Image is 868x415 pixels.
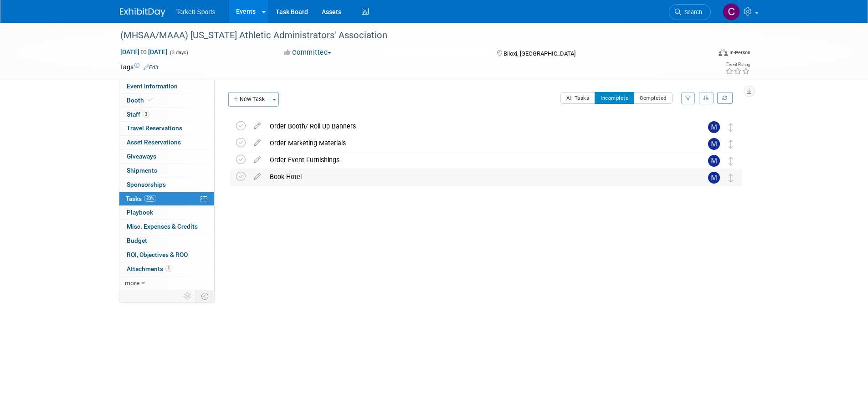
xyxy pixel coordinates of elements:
[265,135,690,151] div: Order Marketing Materials
[119,178,214,192] a: Sponsorships
[265,169,690,184] div: Book Hotel
[127,181,166,188] span: Sponsorships
[729,123,733,132] i: Move task
[127,82,178,90] span: Event Information
[165,265,172,272] span: 1
[125,279,139,287] span: more
[723,3,740,20] img: Cale Hayes
[148,97,153,102] i: Booth reservation complete
[176,8,216,15] span: Tarkett Sports
[708,121,720,133] img: Mathieu Martel
[669,4,711,20] a: Search
[634,92,673,104] button: Completed
[729,140,733,149] i: Move task
[119,262,214,276] a: Attachments1
[119,234,214,248] a: Budget
[127,237,147,244] span: Budget
[281,48,335,57] button: Committed
[119,150,214,164] a: Giveaways
[249,122,265,130] a: edit
[119,220,214,234] a: Misc. Expenses & Credits
[127,97,154,104] span: Booth
[139,48,148,56] span: to
[195,290,214,302] td: Toggle Event Tabs
[119,164,214,178] a: Shipments
[127,265,172,272] span: Attachments
[127,167,157,174] span: Shipments
[120,62,159,72] td: Tags
[228,92,270,107] button: New Task
[729,49,750,56] div: In-Person
[708,172,720,184] img: Mathieu Martel
[169,50,188,56] span: (3 days)
[180,290,196,302] td: Personalize Event Tab Strip
[119,136,214,149] a: Asset Reservations
[127,124,182,132] span: Travel Reservations
[717,92,733,104] a: Refresh
[127,138,181,146] span: Asset Reservations
[120,48,168,56] span: [DATE] [DATE]
[127,209,153,216] span: Playbook
[143,111,149,118] span: 3
[119,248,214,262] a: ROI, Objectives & ROO
[249,139,265,147] a: edit
[119,277,214,290] a: more
[117,27,697,44] div: (MHSAA/MAAA) [US_STATE] Athletic Administrators' Association
[265,118,690,134] div: Order Booth/ Roll Up Banners
[560,92,596,104] button: All Tasks
[119,192,214,206] a: Tasks20%
[657,47,751,61] div: Event Format
[127,111,149,118] span: Staff
[708,138,720,150] img: Mathieu Martel
[729,157,733,165] i: Move task
[127,223,198,230] span: Misc. Expenses & Credits
[708,155,720,167] img: Mathieu Martel
[120,8,165,17] img: ExhibitDay
[681,9,702,15] span: Search
[144,64,159,71] a: Edit
[127,251,188,258] span: ROI, Objectives & ROO
[119,206,214,220] a: Playbook
[503,50,575,57] span: Biloxi, [GEOGRAPHIC_DATA]
[119,80,214,93] a: Event Information
[725,62,750,67] div: Event Rating
[249,156,265,164] a: edit
[719,49,728,56] img: Format-Inperson.png
[595,92,634,104] button: Incomplete
[126,195,156,202] span: Tasks
[119,122,214,135] a: Travel Reservations
[265,152,690,168] div: Order Event Furnishings
[119,94,214,108] a: Booth
[729,174,733,182] i: Move task
[119,108,214,122] a: Staff3
[144,195,156,202] span: 20%
[249,173,265,181] a: edit
[127,153,156,160] span: Giveaways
